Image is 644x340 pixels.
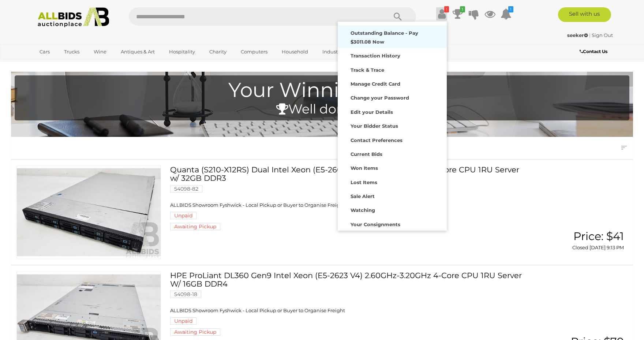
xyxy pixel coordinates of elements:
[452,7,463,20] a: 1
[351,109,393,115] strong: Edit your Details
[351,81,400,87] strong: Manage Credit Card
[34,7,113,27] img: Allbids.com.au
[176,271,524,336] a: HPE ProLiant DL360 Gen9 Intel Xeon (E5-2623 V4) 2.60GHz-3.20GHz 4-Core CPU 1RU Server W/ 16GB DDR...
[436,7,447,20] a: !
[508,6,513,12] i: 1
[236,46,272,58] a: Computers
[164,46,200,58] a: Hospitality
[444,6,449,12] i: !
[338,104,447,118] a: Edit your Details
[351,95,409,101] strong: Change your Password
[338,217,447,231] a: Your Consignments
[567,32,588,38] strong: seeker
[338,48,447,62] a: Transaction History
[338,90,447,104] a: Change your Password
[338,202,447,216] a: Watching
[573,229,624,243] span: Price: $41
[35,58,96,70] a: [GEOGRAPHIC_DATA]
[592,32,613,38] a: Sign Out
[351,179,377,185] strong: Lost Items
[338,118,447,132] a: Your Bidder Status
[35,46,55,58] a: Cars
[89,46,111,58] a: Wine
[351,193,375,199] strong: Sale Alert
[351,221,400,227] strong: Your Consignments
[338,175,447,188] a: Lost Items
[501,7,512,20] a: 1
[351,123,398,129] strong: Your Bidder Status
[351,30,418,44] strong: Outstanding Balance - Pay $3011.08 Now
[176,165,524,230] a: Quanta (S210-X12RS) Dual Intel Xeon (E5-2667 v2) 3.30GHz-4.00GHz 8-Core CPU 1RU Server w/ 32GB DD...
[535,230,626,251] a: Price: $41 Closed [DATE] 9:13 PM
[318,46,350,58] a: Industrial
[558,7,611,22] a: Sell with us
[351,137,402,143] strong: Contact Preferences
[338,132,447,146] a: Contact Preferences
[59,46,84,58] a: Trucks
[351,207,375,213] strong: Watching
[338,188,447,202] a: Sale Alert
[351,165,378,171] strong: Won Items
[580,49,607,54] b: Contact Us
[18,102,626,116] h4: Well done!
[18,79,626,101] h1: Your Winning Bids
[205,46,231,58] a: Charity
[338,146,447,160] a: Current Bids
[338,160,447,174] a: Won Items
[351,151,382,157] strong: Current Bids
[277,46,313,58] a: Household
[379,7,416,26] button: Search
[338,25,447,48] a: Outstanding Balance - Pay $3011.08 Now
[351,67,384,73] strong: Track & Trace
[351,53,400,59] strong: Transaction History
[116,46,160,58] a: Antiques & Art
[460,6,465,12] i: 1
[589,32,591,38] span: |
[338,62,447,76] a: Track & Trace
[567,32,589,38] a: seeker
[580,48,609,56] a: Contact Us
[338,76,447,90] a: Manage Credit Card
